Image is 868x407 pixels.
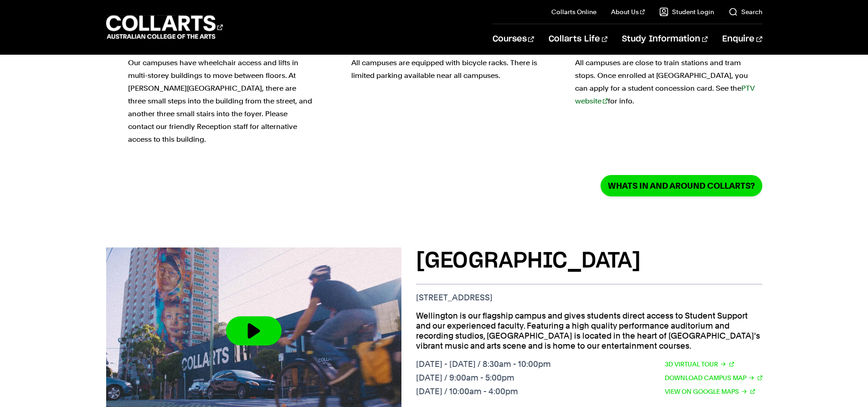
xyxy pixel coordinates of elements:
[722,24,762,54] a: Enquire
[665,386,755,397] a: View on Google Maps
[551,7,596,16] a: Collarts Online
[416,386,551,397] p: [DATE] / 10:00am - 4:00pm
[416,247,762,275] h3: [GEOGRAPHIC_DATA]
[665,359,734,369] a: 3D Virtual Tour
[549,24,607,54] a: Collarts Life
[128,57,315,146] p: Our campuses have wheelchair access and lifts in multi-storey buildings to move between floors. A...
[601,175,762,196] a: Whats in and around Collarts?
[351,57,539,82] p: All campuses are equipped with bicycle racks. There is limited parking available near all campuses.
[416,293,762,303] p: [STREET_ADDRESS]
[493,24,534,54] a: Courses
[416,359,551,369] p: [DATE] - [DATE] / 8:30am - 10:00pm
[611,7,645,16] a: About Us
[622,24,708,54] a: Study Information
[416,311,762,351] p: Wellington is our flagship campus and gives students direct access to Student Support and our exp...
[575,84,755,105] a: PTV website
[659,7,714,16] a: Student Login
[106,14,223,40] div: Go to homepage
[575,57,762,108] p: All campuses are close to train stations and tram stops. Once enrolled at [GEOGRAPHIC_DATA], you ...
[729,7,762,16] a: Search
[665,373,762,383] a: Download Campus Map
[416,373,551,383] p: [DATE] / 9:00am - 5:00pm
